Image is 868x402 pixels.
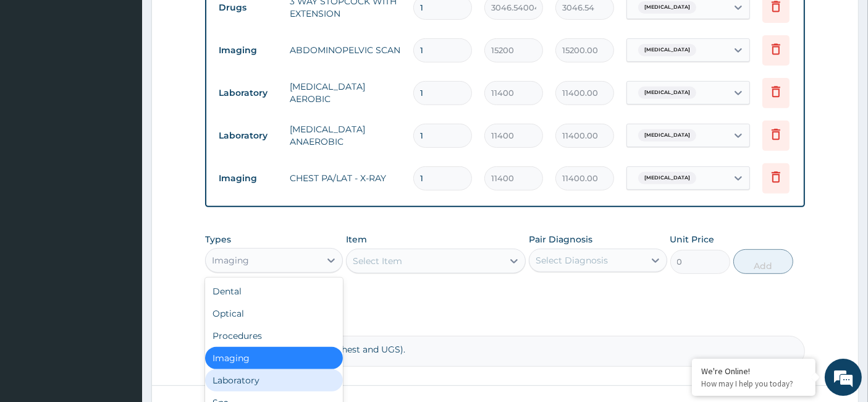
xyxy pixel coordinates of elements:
[353,255,402,267] div: Select Item
[205,369,343,391] div: Laboratory
[638,1,696,14] span: [MEDICAL_DATA]
[213,167,284,190] td: Imaging
[536,254,608,267] div: Select Diagnosis
[701,366,806,377] div: We're Online!
[346,233,367,246] label: Item
[205,325,343,347] div: Procedures
[638,129,696,142] span: [MEDICAL_DATA]
[6,270,235,313] textarea: Type your message and hit 'Enter'
[284,166,407,190] td: CHEST PA/LAT - X-RAY
[205,319,806,329] label: Comment
[733,249,793,274] button: Add
[213,39,284,62] td: Imaging
[284,38,407,62] td: ABDOMINOPELVIC SCAN
[638,87,696,99] span: [MEDICAL_DATA]
[701,378,806,389] p: How may I help you today?
[638,172,696,184] span: [MEDICAL_DATA]
[284,74,407,111] td: [MEDICAL_DATA] AEROBIC
[205,280,343,302] div: Dental
[64,69,208,85] div: Chat with us now
[213,124,284,147] td: Laboratory
[670,233,715,246] label: Unit Price
[529,233,592,246] label: Pair Diagnosis
[284,117,407,154] td: [MEDICAL_DATA] ANAEROBIC
[205,302,343,325] div: Optical
[212,254,249,267] div: Imaging
[72,122,171,247] span: We're online!
[205,347,343,369] div: Imaging
[23,62,50,93] img: d_794563401_company_1708531726252_794563401
[638,44,696,56] span: [MEDICAL_DATA]
[213,82,284,105] td: Laboratory
[203,6,232,36] div: Minimize live chat window
[205,234,231,245] label: Types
